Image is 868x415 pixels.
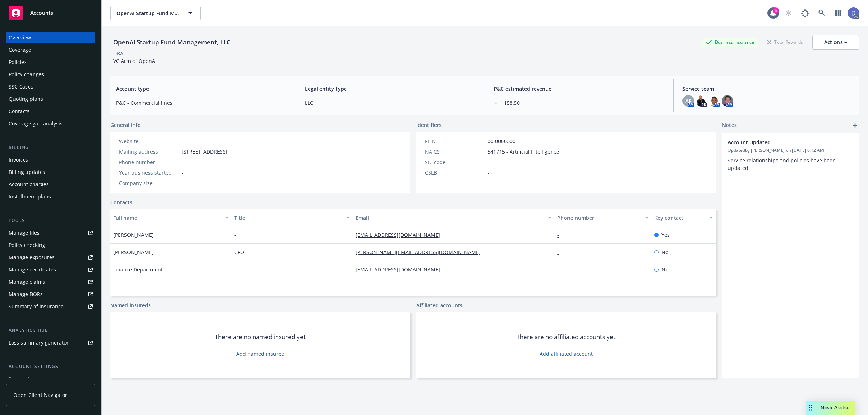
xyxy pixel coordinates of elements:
[488,169,489,176] span: -
[6,179,95,190] a: Account charges
[110,198,132,206] a: Contacts
[9,252,55,263] div: Manage exposures
[13,391,67,399] span: Open Client Navigator
[425,169,485,176] div: CSLB
[812,35,859,50] button: Actions
[824,35,847,49] div: Actions
[182,148,227,155] span: [STREET_ADDRESS]
[6,81,95,93] a: SSC Cases
[557,214,641,222] div: Phone number
[773,7,779,14] div: 5
[6,301,95,312] a: Summary of insurance
[356,266,446,273] a: [EMAIL_ADDRESS][DOMAIN_NAME]
[851,121,859,130] a: add
[6,3,95,23] a: Accounts
[113,231,154,239] span: [PERSON_NAME]
[116,99,287,107] span: P&C - Commercial lines
[9,106,30,117] div: Contacts
[353,209,554,226] button: Email
[6,276,95,288] a: Manage claims
[9,276,45,288] div: Manage claims
[682,85,854,93] span: Service team
[709,95,720,107] img: photo
[425,137,485,145] div: FEIN
[9,179,49,190] div: Account charges
[234,214,342,222] div: Title
[702,38,758,47] div: Business Insurance
[494,85,665,93] span: P&C estimated revenue
[9,81,33,93] div: SSC Cases
[6,252,95,263] span: Manage exposures
[6,239,95,251] a: Policy checking
[182,158,183,166] span: -
[9,154,28,166] div: Invoices
[6,227,95,239] a: Manage files
[685,97,691,105] span: AF
[9,227,39,239] div: Manage files
[728,157,837,171] span: Service relationships and policies have been updated.
[557,249,565,256] a: -
[119,169,179,176] div: Year business started
[9,69,44,80] div: Policy changes
[9,191,51,202] div: Installment plans
[119,148,179,155] div: Mailing address
[234,231,236,239] span: -
[831,6,846,20] a: Switch app
[425,148,485,155] div: NAICS
[6,154,95,166] a: Invoices
[116,85,287,93] span: Account type
[425,158,485,166] div: SIC code
[722,95,733,107] img: photo
[661,266,668,273] span: No
[488,137,515,145] span: 00-0000000
[30,10,53,16] span: Accounts
[554,209,651,226] button: Phone number
[6,32,95,43] a: Overview
[557,231,565,238] a: -
[516,333,616,341] span: There are no affiliated accounts yet
[113,50,127,57] div: DBA: -
[6,327,95,334] div: Analytics hub
[661,231,670,239] span: Yes
[110,301,151,309] a: Named insureds
[236,350,285,358] a: Add named insured
[6,93,95,105] a: Quoting plans
[806,401,855,415] button: Nova Assist
[654,214,705,222] div: Key contact
[728,147,854,154] span: Updated by [PERSON_NAME] on [DATE] 6:12 AM
[116,9,179,17] span: OpenAI Startup Fund Management, LLC
[110,38,234,47] div: OpenAI Startup Fund Management, LLC
[6,373,95,385] a: Service team
[488,148,559,155] span: 541715 - Artificial Intelligence
[540,350,593,358] a: Add affiliated account
[9,264,56,275] div: Manage certificates
[305,85,476,93] span: Legal entity type
[305,99,476,107] span: LLC
[6,191,95,202] a: Installment plans
[6,264,95,275] a: Manage certificates
[821,405,849,411] span: Nova Assist
[182,138,183,145] a: -
[113,248,154,256] span: [PERSON_NAME]
[234,248,244,256] span: CFO
[6,166,95,178] a: Billing updates
[781,6,796,20] a: Start snowing
[798,6,812,20] a: Report a Bug
[215,333,306,341] span: There are no named insured yet
[9,166,45,178] div: Billing updates
[6,44,95,56] a: Coverage
[806,401,815,415] div: Drag to move
[356,249,486,256] a: [PERSON_NAME][EMAIL_ADDRESS][DOMAIN_NAME]
[6,106,95,117] a: Contacts
[6,217,95,224] div: Tools
[763,38,807,47] div: Total Rewards
[234,266,236,273] span: -
[113,57,157,64] span: VC Arm of OpenAI
[728,138,835,146] span: Account Updated
[6,288,95,300] a: Manage BORs
[6,69,95,80] a: Policy changes
[557,266,565,273] a: -
[651,209,716,226] button: Key contact
[110,6,201,20] button: OpenAI Startup Fund Management, LLC
[722,133,859,177] div: Account UpdatedUpdatedby [PERSON_NAME] on [DATE] 6:12 AMService relationships and policies have b...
